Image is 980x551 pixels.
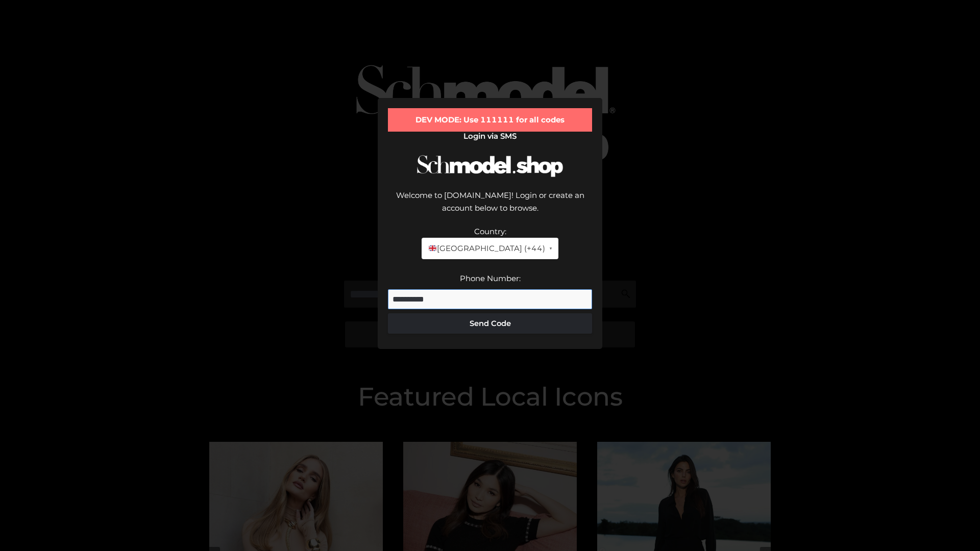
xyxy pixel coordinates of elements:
[388,108,592,132] div: DEV MODE: Use 111111 for all codes
[388,132,592,141] h2: Login via SMS
[428,242,545,255] span: [GEOGRAPHIC_DATA] (+44)
[388,313,592,334] button: Send Code
[413,146,567,186] img: Schmodel Logo
[460,273,521,283] label: Phone Number:
[388,189,592,225] div: Welcome to [DOMAIN_NAME]! Login or create an account below to browse.
[474,227,506,236] label: Country:
[429,244,436,252] img: 🇬🇧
